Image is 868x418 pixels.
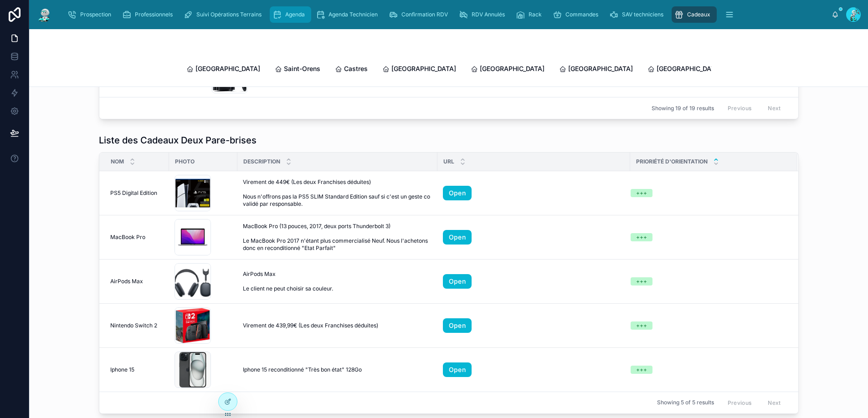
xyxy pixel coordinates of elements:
[456,6,511,23] a: RDV Annulés
[243,158,280,165] span: Description
[186,61,260,79] a: [GEOGRAPHIC_DATA]
[636,189,647,197] div: +++
[568,64,633,73] span: [GEOGRAPHIC_DATA]
[313,6,384,23] a: Agenda Technicien
[99,134,257,147] h1: Liste des Cadeaux Deux Pare-brises
[687,11,710,18] span: Cadeaux
[110,278,143,285] span: AirPods Max
[550,6,605,23] a: Commandes
[636,233,647,241] div: +++
[243,223,432,252] span: MacBook Pro (13 pouces, 2017, deux ports Thunderbolt 3) Le MacBook Pro 2017 n'étant plus commerci...
[196,11,262,18] span: Suivi Opérations Terrains
[270,6,311,23] a: Agenda
[443,362,472,377] a: Open
[110,322,157,329] span: Nintendo Switch 2
[335,61,368,79] a: Castres
[636,277,647,285] div: +++
[391,64,456,73] span: [GEOGRAPHIC_DATA]
[559,61,633,79] a: [GEOGRAPHIC_DATA]
[275,61,320,79] a: Saint-Orens
[565,11,598,18] span: Commandes
[119,6,179,23] a: Professionnels
[135,11,173,18] span: Professionnels
[636,158,708,165] span: Prioriété d'Orientation
[344,64,368,73] span: Castres
[285,11,305,18] span: Agenda
[636,321,647,330] div: +++
[443,186,472,200] a: Open
[181,6,268,23] a: Suivi Opérations Terrains
[513,6,548,23] a: Rack
[195,64,260,73] span: [GEOGRAPHIC_DATA]
[622,11,663,18] span: SAV techniciens
[443,318,472,333] a: Open
[606,6,670,23] a: SAV techniciens
[672,6,717,23] a: Cadeaux
[284,64,320,73] span: Saint-Orens
[443,158,454,165] span: URL
[60,5,832,25] div: scrollable content
[175,158,195,165] span: Photo
[36,7,53,22] img: App logo
[443,274,472,289] a: Open
[110,366,134,373] span: Iphone 15
[471,61,544,79] a: [GEOGRAPHIC_DATA]
[652,104,714,112] span: Showing 19 of 19 results
[480,64,544,73] span: [GEOGRAPHIC_DATA]
[329,11,378,18] span: Agenda Technicien
[243,270,367,292] span: AirPods Max Le client ne peut choisir sa couleur.
[443,230,472,245] a: Open
[80,11,111,18] span: Prospection
[110,189,157,197] span: PS5 Digital Edition
[472,11,505,18] span: RDV Annulés
[110,234,145,241] span: MacBook Pro
[386,6,454,23] a: Confirmation RDV
[657,64,721,73] span: [GEOGRAPHIC_DATA]
[401,11,448,18] span: Confirmation RDV
[243,366,362,373] span: Iphone 15 reconditionné "Très bon état" 128Go
[243,322,378,329] span: Virement de 439,99€ (Les deux Franchises déduites)
[529,11,542,18] span: Rack
[243,178,432,208] span: Virement de 449€ (Les deux Franchises déduites) Nous n'offrons pas la PS5 SLIM Standard Edition s...
[636,366,647,374] div: +++
[111,158,124,165] span: Nom
[657,399,714,406] span: Showing 5 of 5 results
[382,61,456,79] a: [GEOGRAPHIC_DATA]
[647,61,721,79] a: [GEOGRAPHIC_DATA]
[65,6,118,23] a: Prospection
